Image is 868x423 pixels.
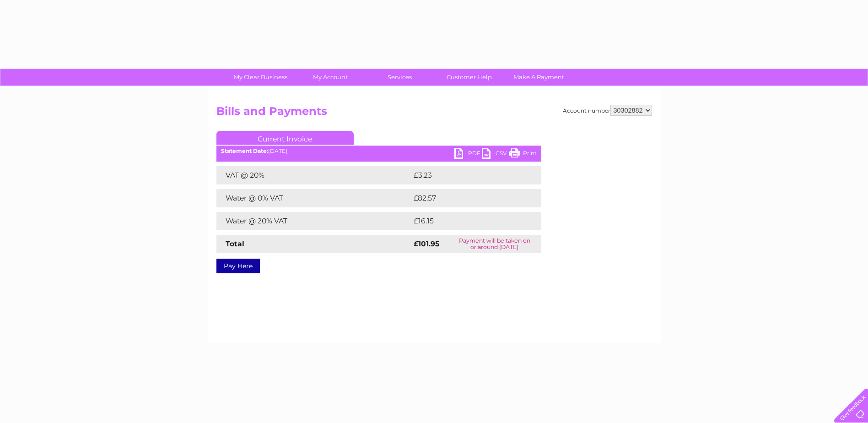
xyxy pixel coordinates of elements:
[216,131,354,145] a: Current Invoice
[411,189,523,207] td: £82.57
[454,148,482,161] a: PDF
[362,69,437,86] a: Services
[482,148,509,161] a: CSV
[223,69,298,86] a: My Clear Business
[221,147,268,154] b: Statement Date:
[216,212,411,230] td: Water @ 20% VAT
[216,166,411,184] td: VAT @ 20%
[216,259,260,273] a: Pay Here
[431,69,507,86] a: Customer Help
[216,105,652,122] h2: Bills and Payments
[509,148,537,161] a: Print
[414,239,439,248] strong: £101.95
[563,105,652,116] div: Account number
[216,189,411,207] td: Water @ 0% VAT
[448,235,541,253] td: Payment will be taken on or around [DATE]
[411,212,521,230] td: £16.15
[292,69,368,86] a: My Account
[226,239,244,248] strong: Total
[411,166,520,184] td: £3.23
[216,148,541,154] div: [DATE]
[501,69,577,86] a: Make A Payment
